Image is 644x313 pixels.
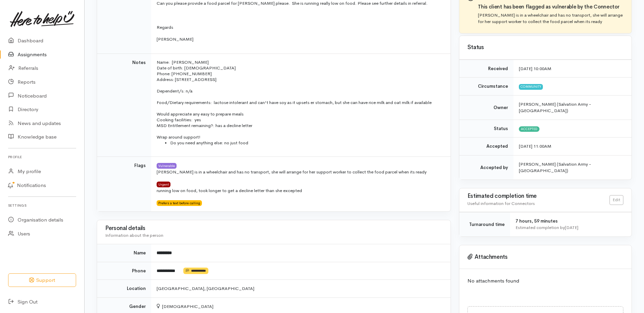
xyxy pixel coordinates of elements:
[467,193,609,200] h3: Estimated completion time
[97,280,151,298] td: Location
[157,304,213,309] span: [DEMOGRAPHIC_DATA]
[8,152,76,162] h6: Profile
[467,201,535,206] span: Useful information for Connectors
[519,66,551,71] time: [DATE] 10:00AM
[515,224,623,231] div: Estimated completion by
[478,12,623,25] p: [PERSON_NAME] is in a wheelchair and has no transport, she will arrange for her support worker to...
[97,54,151,156] td: Notes
[157,111,442,117] p: Would appreciate any easy to prepare meals
[459,120,513,138] td: Status
[97,156,151,211] td: Flags
[459,212,510,236] td: Turnaround time
[519,101,591,114] span: [PERSON_NAME] (Salvation Army - [GEOGRAPHIC_DATA])
[157,24,442,31] p: Regards
[8,201,76,210] h6: Settings
[565,225,578,230] time: [DATE]
[157,134,442,140] p: Wrap around support!
[157,187,442,194] p: running low on food, took longer to get a decline letter than she excepted
[513,155,631,180] td: [PERSON_NAME] (Salvation Army - [GEOGRAPHIC_DATA])
[467,254,623,260] h3: Attachments
[467,277,623,285] p: No attachments found
[157,117,442,128] p: Cooking facilities: yes MSD Entitlement remaining?: has a decline letter
[478,4,623,10] h4: This client has been flagged as vulnerable by the Connector
[609,195,623,205] a: Edit
[519,84,543,89] span: Community
[157,82,442,94] p: Dependent/s: n/a
[97,262,151,280] td: Phone
[519,143,551,149] time: [DATE] 11:00AM
[105,232,163,238] span: Information about the person
[157,200,202,206] span: Prefers a text before calling
[467,44,623,51] h3: Status
[459,78,513,96] td: Circumstance
[157,77,442,82] p: Address: [STREET_ADDRESS]
[97,244,151,262] td: Name
[519,126,539,132] span: Accepted
[105,225,442,232] h3: Personal details
[459,155,513,180] td: Accepted by
[157,169,442,175] p: [PERSON_NAME] is in a wheelchair and has no transport, she will arrange for her support worker to...
[157,163,177,168] span: Vulnerable
[170,140,442,146] li: Do you need anything else: no just food
[8,273,76,287] button: Support
[459,60,513,78] td: Received
[157,59,442,77] p: Name: [PERSON_NAME] Date of birth: [DEMOGRAPHIC_DATA] Phone: [PHONE_NUMBER]
[151,280,451,298] td: [GEOGRAPHIC_DATA], [GEOGRAPHIC_DATA]
[157,36,442,43] p: [PERSON_NAME]
[459,95,513,120] td: Owner
[459,138,513,155] td: Accepted
[515,218,558,224] span: 7 hours, 59 minutes
[157,100,442,105] p: Food/Dietary requirements: lactose intolerant and can't have soy as it upsets er stomach, but she...
[157,182,170,187] span: Urgent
